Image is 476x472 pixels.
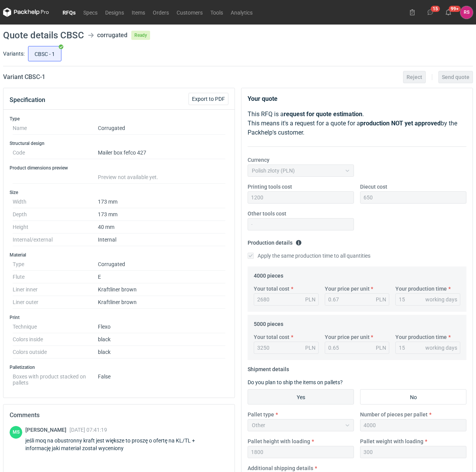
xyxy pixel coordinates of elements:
[10,252,228,258] h3: Material
[395,333,447,341] label: Your production time
[325,285,370,293] label: Your price per unit
[3,31,84,40] h1: Quote details CBSC
[254,270,283,279] legend: 4000 pieces
[98,208,225,221] dd: 173 mm
[360,411,428,418] label: Number of pieces per pallet
[305,296,316,303] div: PLN
[3,8,49,17] svg: Packhelp Pro
[98,174,158,180] span: Preview not available yet.
[254,318,283,327] legend: 5000 pieces
[69,427,107,433] span: [DATE] 07:41:19
[325,333,370,341] label: Your price per unit
[98,221,225,234] dd: 40 mm
[128,8,149,17] a: Items
[13,333,98,346] dt: Colors inside
[248,183,292,191] label: Printing tools cost
[460,6,473,19] div: Rafał Stani
[305,344,316,352] div: PLN
[248,252,370,260] label: Apply the same production time to all quantities
[10,411,228,420] h2: Comments
[442,74,469,80] span: Send quote
[192,96,225,102] span: Export to PDF
[10,189,228,196] h3: Size
[10,165,228,171] h3: Product dimensions preview
[98,258,225,271] dd: Corrugated
[98,146,225,159] dd: Mailer box fefco 427
[13,208,98,221] dt: Depth
[207,8,227,17] a: Tools
[438,71,473,83] button: Send quote
[248,110,466,137] p: This RFQ is a . This means it's a request for a quote for a by the Packhelp's customer.
[13,258,98,271] dt: Type
[10,116,228,122] h3: Type
[376,296,386,303] div: PLN
[248,95,278,102] strong: Your quote
[10,426,22,439] div: Maciej Sikora
[59,8,79,17] a: RFQs
[98,283,225,296] dd: Kraftliner brown
[10,91,45,109] button: Specification
[101,8,128,17] a: Designs
[360,183,387,191] label: Diecut cost
[248,156,269,164] label: Currency
[227,8,256,17] a: Analytics
[424,6,436,18] button: 15
[173,8,207,17] a: Customers
[13,346,98,359] dt: Colors outside
[442,6,455,18] button: 99+
[376,344,386,352] div: PLN
[98,370,225,386] dd: False
[10,364,228,370] h3: Palletization
[10,426,22,439] figcaption: MS
[10,140,228,146] h3: Structural design
[13,321,98,333] dt: Technique
[407,74,422,80] span: Reject
[248,379,343,385] label: Do you plan to ship the items on pallets?
[248,464,313,472] label: Additional shipping details
[188,93,228,105] button: Export to PDF
[98,333,225,346] dd: black
[248,363,289,372] legend: Shipment details
[13,122,98,135] dt: Name
[10,314,228,321] h3: Print
[13,370,98,386] dt: Boxes with product stacked on pallets
[28,46,61,61] label: CBSC - 1
[98,271,225,283] dd: E
[254,285,289,293] label: Your total cost
[248,210,286,217] label: Other tools cost
[403,71,426,83] button: Reject
[13,283,98,296] dt: Liner inner
[131,31,150,40] span: Ready
[13,196,98,208] dt: Width
[98,234,225,246] dd: Internal
[425,296,457,303] div: working days
[360,437,423,445] label: Pallet weight with loading
[248,437,310,445] label: Pallet height with loading
[149,8,173,17] a: Orders
[254,333,289,341] label: Your total cost
[98,122,225,135] dd: Corrugated
[360,120,441,127] strong: production NOT yet approved
[3,72,45,82] h2: Variant CBSC - 1
[13,221,98,234] dt: Height
[25,427,69,433] span: [PERSON_NAME]
[79,8,101,17] a: Specs
[284,110,362,118] strong: request for quote estimation
[3,50,25,58] label: Variants:
[13,146,98,159] dt: Code
[460,6,473,19] button: RS
[98,321,225,333] dd: Flexo
[248,411,274,418] label: Pallet type
[13,234,98,246] dt: Internal/external
[425,344,457,352] div: working days
[13,271,98,283] dt: Flute
[25,437,228,452] div: jeśli moq na obustronny kraft jest większe to proszę o ofertę na KL/TL + informację jaki materiał...
[248,237,302,246] legend: Production details
[13,296,98,309] dt: Liner outer
[395,285,447,293] label: Your production time
[98,346,225,359] dd: black
[98,196,225,208] dd: 173 mm
[98,296,225,309] dd: Kraftliner brown
[97,31,127,40] div: corrugated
